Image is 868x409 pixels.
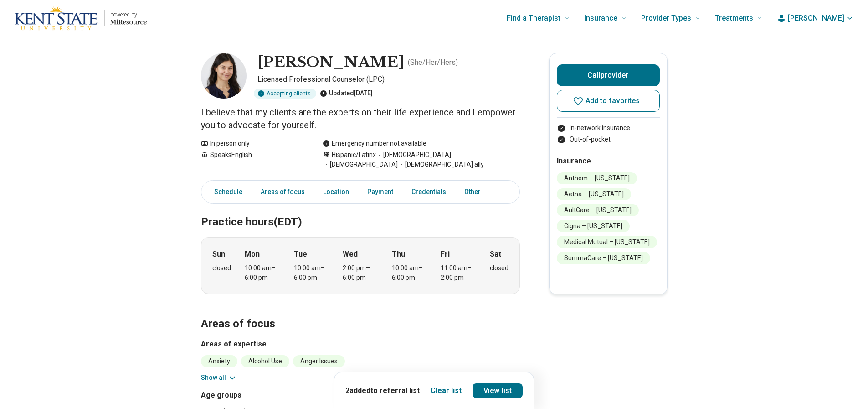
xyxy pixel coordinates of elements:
button: [PERSON_NAME] [777,13,853,24]
a: Credentials [406,183,452,201]
button: Show all [201,373,237,383]
strong: Mon [245,249,260,260]
span: Provider Types [641,12,691,25]
div: 10:00 am – 6:00 pm [392,263,427,283]
strong: Fri [441,249,450,260]
img: Alyssa Hernandez, Licensed Professional Counselor (LPC) [201,53,247,99]
a: Home page [15,4,147,33]
strong: Sat [490,249,501,260]
div: 11:00 am – 2:00 pm [441,263,476,283]
li: Cigna – [US_STATE] [557,220,630,232]
h2: Insurance [557,156,660,167]
span: to referral list [370,386,420,395]
p: ( She/Her/Hers ) [408,57,458,68]
li: In-network insurance [557,123,660,133]
span: Find a Therapist [507,12,560,25]
h3: Areas of expertise [201,339,520,350]
li: Anthem – [US_STATE] [557,172,637,184]
div: 10:00 am – 6:00 pm [245,263,280,283]
li: Alcohol Use [241,355,289,367]
span: Insurance [584,12,617,25]
span: [DEMOGRAPHIC_DATA] [323,160,398,169]
li: Out-of-pocket [557,135,660,144]
button: Add to favorites [557,90,660,112]
button: Callprovider [557,64,660,86]
span: Treatments [715,12,753,25]
h1: [PERSON_NAME] [257,53,404,72]
p: powered by [110,11,147,18]
strong: Tue [294,249,307,260]
span: Add to favorites [586,97,640,105]
h3: Age groups [201,390,357,401]
h2: Practice hours (EDT) [201,193,520,230]
ul: Payment options [557,123,660,144]
div: 10:00 am – 6:00 pm [294,263,329,283]
div: In person only [201,139,304,148]
div: Accepting clients [254,89,316,99]
li: Aetna – [US_STATE] [557,188,631,200]
p: I believe that my clients are the experts on their life experience and I empower you to advocate ... [201,106,520,131]
a: Schedule [203,183,248,201]
li: Anger Issues [293,355,345,367]
li: AultCare – [US_STATE] [557,204,639,216]
strong: Sun [212,249,225,260]
div: When does the program meet? [201,237,520,294]
p: 2 added [345,385,420,396]
button: Clear list [431,385,462,396]
span: [DEMOGRAPHIC_DATA] ally [398,160,484,169]
p: Licensed Professional Counselor (LPC) [257,74,520,85]
li: SummaCare – [US_STATE] [557,252,650,264]
div: closed [490,263,508,273]
div: closed [212,263,231,273]
span: Hispanic/Latinx [332,150,376,160]
span: [PERSON_NAME] [788,13,844,24]
span: [DEMOGRAPHIC_DATA] [376,150,451,160]
a: Location [318,183,354,201]
div: Speaks English [201,150,304,169]
div: Emergency number not available [323,139,426,148]
a: View list [473,383,523,398]
li: Anxiety [201,355,237,367]
li: Medical Mutual – [US_STATE] [557,236,657,248]
a: Payment [362,183,399,201]
div: 2:00 pm – 6:00 pm [343,263,378,283]
a: Other [459,183,492,201]
div: Updated [DATE] [320,89,373,99]
a: Areas of focus [255,183,310,201]
strong: Wed [343,249,358,260]
h2: Areas of focus [201,294,520,332]
strong: Thu [392,249,405,260]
